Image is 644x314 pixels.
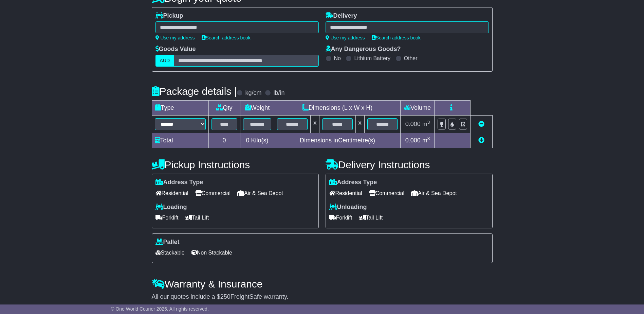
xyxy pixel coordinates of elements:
label: Address Type [329,179,377,186]
label: AUD [155,55,174,67]
div: All our quotes include a $ FreightSafe warranty. [152,293,493,301]
span: Forklift [155,212,179,223]
h4: Pickup Instructions [152,159,319,170]
span: 0 [246,137,249,144]
label: Address Type [155,179,203,186]
td: x [355,116,364,133]
span: 250 [220,293,231,300]
span: Non Stackable [191,247,232,258]
span: 0.000 [405,137,421,144]
span: Forklift [329,212,352,223]
td: Type [152,101,208,116]
td: Total [152,133,208,148]
span: Air & Sea Depot [411,188,457,198]
label: No [334,55,341,62]
h4: Delivery Instructions [326,159,493,170]
span: Tail Lift [185,212,209,223]
span: 0.000 [405,121,421,127]
span: Residential [329,188,362,198]
span: © One World Courier 2025. All rights reserved. [111,306,209,312]
label: Any Dangerous Goods? [326,46,401,53]
h4: Package details | [152,86,237,97]
span: Air & Sea Depot [237,188,283,198]
label: Other [404,55,418,62]
td: Kilo(s) [240,133,274,148]
span: m [422,121,430,127]
td: x [311,116,319,133]
label: Delivery [326,12,357,20]
span: Stackable [155,247,185,258]
a: Search address book [202,35,251,40]
sup: 3 [427,136,430,141]
td: 0 [208,133,240,148]
label: Lithium Battery [354,55,390,62]
label: Pickup [155,12,183,20]
label: Goods Value [155,46,196,53]
span: Residential [155,188,188,198]
label: lb/in [273,89,284,97]
td: Weight [240,101,274,116]
td: Dimensions in Centimetre(s) [274,133,401,148]
a: Use my address [326,35,365,40]
span: Tail Lift [359,212,383,223]
a: Search address book [372,35,421,40]
span: Commercial [369,188,404,198]
span: Commercial [195,188,231,198]
label: Loading [155,204,187,211]
h4: Warranty & Insurance [152,278,493,290]
sup: 3 [427,120,430,125]
td: Volume [401,101,435,116]
label: Pallet [155,239,180,246]
a: Add new item [478,137,484,144]
td: Qty [208,101,240,116]
td: Dimensions (L x W x H) [274,101,401,116]
a: Remove this item [478,121,484,127]
span: m [422,137,430,144]
a: Use my address [155,35,195,40]
label: Unloading [329,204,367,211]
label: kg/cm [245,89,261,97]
